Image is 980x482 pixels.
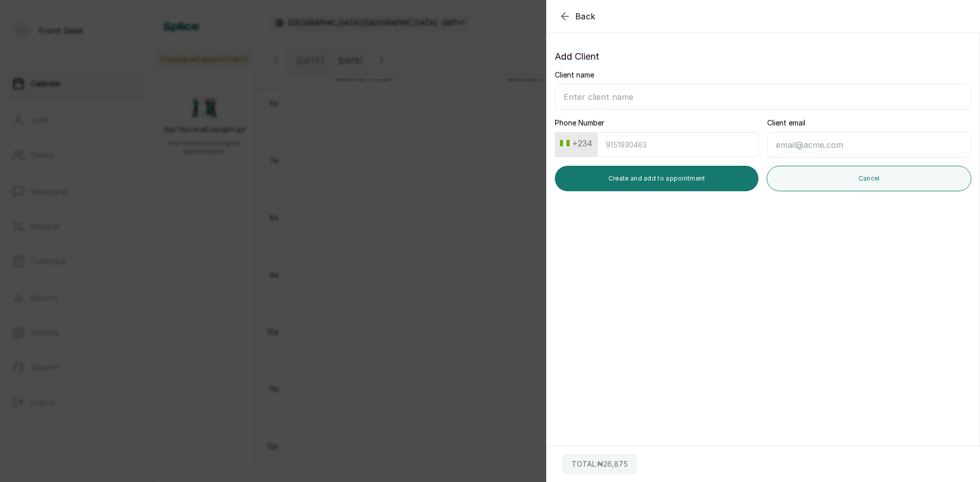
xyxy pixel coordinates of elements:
label: Client email [767,118,805,128]
label: Client name [555,70,594,80]
button: Back [559,10,596,22]
button: +234 [556,135,596,151]
input: 9151930463 [597,132,759,157]
p: TOTAL: ₦ [572,459,628,469]
span: 26,875 [603,460,628,468]
p: Add Client [555,49,971,64]
button: Cancel [767,166,971,191]
label: Phone Number [555,118,604,128]
span: Back [575,10,596,22]
input: Enter client name [555,84,971,110]
button: Create and add to appointment [555,166,758,191]
input: email@acme.com [767,132,971,158]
